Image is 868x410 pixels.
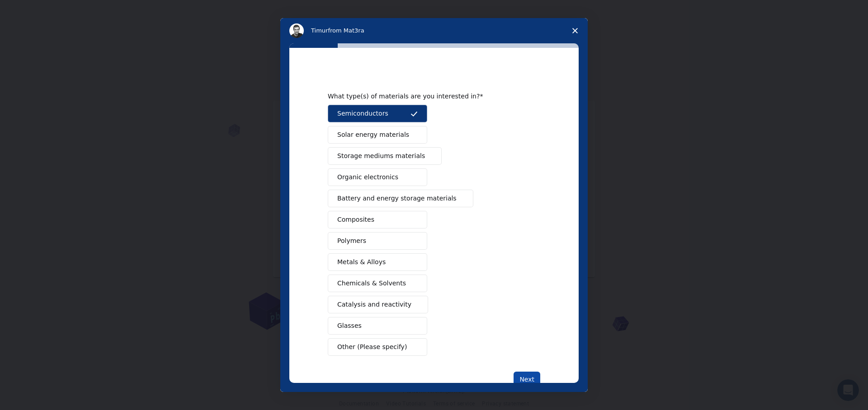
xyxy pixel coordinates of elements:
[328,317,427,335] button: Glasses
[328,92,527,100] div: What type(s) of materials are you interested in?
[328,126,427,144] button: Solar energy materials
[328,275,427,292] button: Chemicals & Solvents
[289,23,304,38] img: Profile image for Timur
[337,321,362,331] span: Glasses
[514,372,540,387] button: Next
[562,18,588,43] span: Close survey
[328,105,427,122] button: Semiconductors
[328,211,427,228] button: Composites
[311,27,328,34] span: Timur
[337,194,457,203] span: Battery and energy storage materials
[337,130,409,140] span: Solar energy materials
[337,300,411,309] span: Catalysis and reactivity
[337,172,398,182] span: Organic electronics
[337,257,386,267] span: Metals & Alloys
[337,342,407,352] span: Other (Please specify)
[328,232,427,250] button: Polymers
[18,6,48,14] span: Support
[337,236,366,246] span: Polymers
[328,253,427,271] button: Metals & Alloys
[328,296,428,313] button: Catalysis and reactivity
[328,147,442,165] button: Storage mediums materials
[328,27,364,34] span: from Mat3ra
[328,338,427,356] button: Other (Please specify)
[328,190,473,207] button: Battery and energy storage materials
[337,109,388,118] span: Semiconductors
[337,279,406,288] span: Chemicals & Solvents
[337,215,374,224] span: Composites
[328,168,427,186] button: Organic electronics
[337,151,425,161] span: Storage mediums materials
